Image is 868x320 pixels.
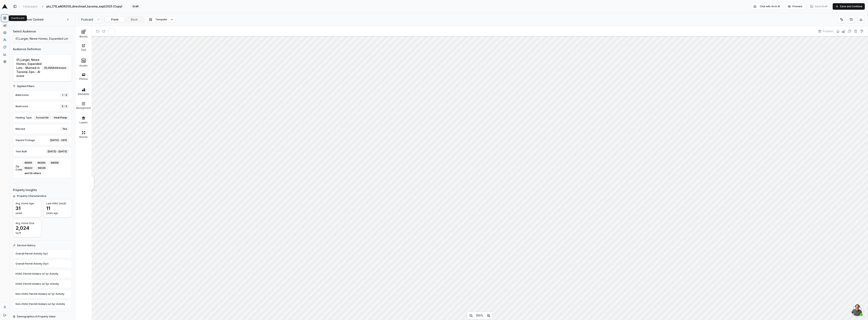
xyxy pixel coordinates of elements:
div: 2,024 [16,225,39,231]
div: Blocks [76,34,91,38]
button: Log out [2,312,8,318]
div: 98055 [22,161,34,165]
div: years [16,212,39,215]
div: [DATE] - [DATE] [45,149,69,154]
span: Bathrooms [16,94,29,97]
span: Audience Context [19,18,44,21]
nav: breadcrumb [21,4,141,9]
div: 98422 [22,166,35,170]
span: Template [155,18,167,21]
span: Overall Permit Activity (5yr) [16,262,48,265]
div: 31 [16,205,39,212]
button: Front [105,17,125,22]
h3: Property Insights [13,188,72,192]
h3: Audience Definition [13,47,72,51]
span: Property Characteristics [17,194,72,198]
button: Position [816,28,835,34]
div: Avg. Home Size [16,222,39,225]
div: 3 - 5 [59,104,69,109]
div: 11 [46,205,69,212]
button: Save and Continue [833,3,865,10]
div: Resize [76,134,91,138]
span: Zip Code [16,165,22,171]
span: Married [16,127,25,131]
div: Background [76,105,91,109]
div: 98390 [35,161,48,165]
div: 98058 [48,161,61,165]
span: 01_Larger, Newe Homes, Expanded Lots - Married in Tacoma Zips - AI score [16,58,42,78]
span: Year Built [16,150,27,153]
div: years ago [46,212,69,215]
div: Avg. Home Age [16,202,39,205]
span: Service History [17,244,72,247]
span: Overall Permit Activity (1yr) [16,252,48,255]
span: Position [823,29,833,33]
button: Template [146,16,176,23]
div: Assets [76,63,91,67]
span: Non-HVAC Permit Holders w/ 5yr Activity [16,302,65,306]
span: ptu_179_wAOR200_directmail_tacoma_sept2025 (Copy) [46,4,122,8]
span: Demographics & Property Value [17,315,72,318]
div: < [92,181,93,185]
span: Non-HVAC Permit Holders w/ 1yr Activity [16,292,64,296]
div: 1 - 3 [60,93,69,97]
span: Campaigns [23,4,38,8]
div: 25,000 Addresses [42,66,68,70]
div: [DATE] - 2812 [48,138,69,142]
div: Elements [76,91,91,96]
span: Applied Filters [17,85,72,88]
div: Dashboard [9,15,27,21]
a: Campaigns [21,4,39,9]
span: 100% [476,314,483,317]
div: 98335 [36,166,48,170]
button: Preview [785,3,805,10]
div: Draft [130,4,141,9]
span: Bedrooms [16,105,28,108]
div: Open chat [851,304,863,316]
div: sq ft [16,231,39,235]
span: Heating Type [16,116,32,119]
span: HVAC Permit Holders w/ 1yr Activity [16,272,58,275]
button: 100% [474,313,485,319]
div: Photos [76,76,91,80]
label: Select Audience [13,29,72,33]
div: Text [76,47,91,51]
div: Layers [76,120,91,124]
div: Forced Air [34,115,51,120]
div: Heat Pump [52,115,69,120]
div: Last HVAC Install [46,202,69,205]
div: Yes [60,127,69,131]
button: Chat with Arch AI [751,3,783,10]
div: and 50 others [22,171,43,176]
button: Back [125,17,144,22]
span: Square Footage [16,139,35,142]
span: HVAC Permit Holders w/ 5yr Activity [16,282,59,286]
